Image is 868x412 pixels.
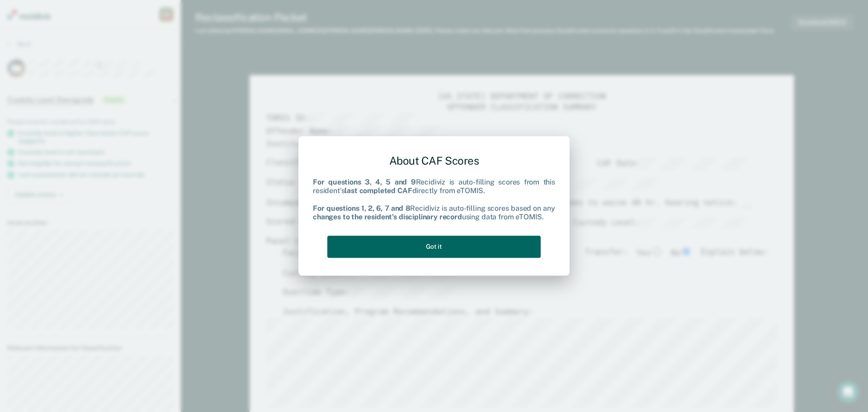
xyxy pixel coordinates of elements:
[327,236,541,258] button: Got it
[313,178,416,187] b: For questions 3, 4, 5 and 9
[313,178,555,222] div: Recidiviz is auto-filling scores from this resident's directly from eTOMIS. Recidiviz is auto-fil...
[313,213,462,221] b: changes to the resident's disciplinary record
[313,147,555,175] div: About CAF Scores
[313,204,410,213] b: For questions 1, 2, 6, 7 and 8
[344,187,412,195] b: last completed CAF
